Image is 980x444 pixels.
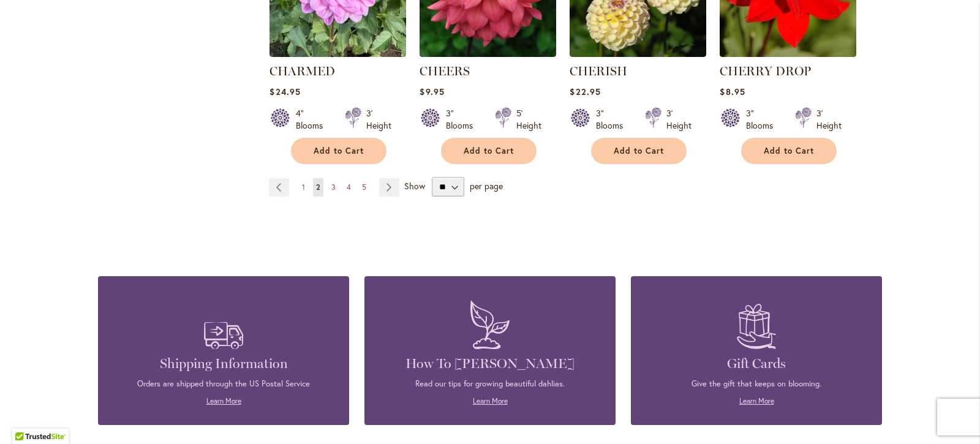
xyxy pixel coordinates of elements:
h4: Gift Cards [649,355,864,372]
div: 3' Height [366,107,391,132]
a: Learn More [206,396,241,405]
button: Add to Cart [591,138,687,164]
h4: Shipping Information [116,355,331,372]
a: 3 [328,178,339,197]
span: Add to Cart [614,146,664,156]
span: $24.95 [269,86,300,97]
p: Read our tips for growing beautiful dahlias. [383,378,597,389]
span: 4 [347,182,351,192]
a: CHARMED [269,64,335,78]
button: Add to Cart [291,138,386,164]
div: 3" Blooms [746,107,780,132]
span: Add to Cart [764,146,814,156]
a: CHEERS [420,64,470,78]
span: Show [404,180,425,192]
div: 3" Blooms [446,107,480,132]
a: CHERRY DROP [720,64,811,78]
div: 5' Height [516,107,541,132]
a: Learn More [473,396,508,405]
a: 4 [344,178,354,197]
a: 5 [359,178,369,197]
div: 3' Height [816,107,842,132]
span: per page [470,180,503,192]
a: Learn More [739,396,774,405]
p: Orders are shipped through the US Postal Service [116,378,331,389]
a: CHERISH [570,48,706,59]
p: Give the gift that keeps on blooming. [649,378,864,389]
span: 1 [302,182,305,192]
div: 3' Height [666,107,692,132]
span: $8.95 [720,86,745,97]
a: CHARMED [269,48,406,59]
div: 3" Blooms [596,107,630,132]
a: CHERRY DROP [720,48,856,59]
span: 5 [362,182,366,192]
span: 2 [316,182,320,192]
span: Add to Cart [314,146,364,156]
span: 3 [331,182,336,192]
iframe: Launch Accessibility Center [9,401,43,435]
span: $22.95 [570,86,600,97]
span: $9.95 [420,86,444,97]
a: CHEERS [420,48,556,59]
a: 1 [299,178,308,197]
a: CHERISH [570,64,627,78]
h4: How To [PERSON_NAME] [383,355,597,372]
span: Add to Cart [464,146,514,156]
button: Add to Cart [441,138,537,164]
div: 4" Blooms [296,107,330,132]
button: Add to Cart [741,138,837,164]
